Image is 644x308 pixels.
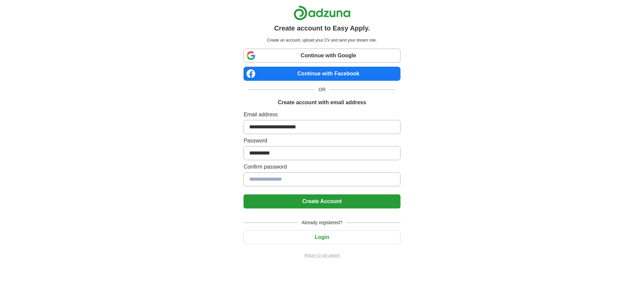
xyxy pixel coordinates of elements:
[244,252,400,258] a: Return to job advert
[244,49,400,63] a: Continue with Google
[244,163,400,171] label: Confirm password
[245,37,399,43] p: Create an account, upload your CV and land your dream role.
[315,86,330,93] span: OR
[293,5,351,20] img: Adzuna logo
[298,219,346,226] span: Already registered?
[244,230,400,244] button: Login
[244,194,400,208] button: Create Account
[244,234,400,240] a: Login
[244,137,400,145] label: Password
[274,23,370,33] h1: Create account to Easy Apply.
[244,111,400,119] label: Email address
[278,99,366,107] h1: Create account with email address
[244,67,400,81] a: Continue with Facebook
